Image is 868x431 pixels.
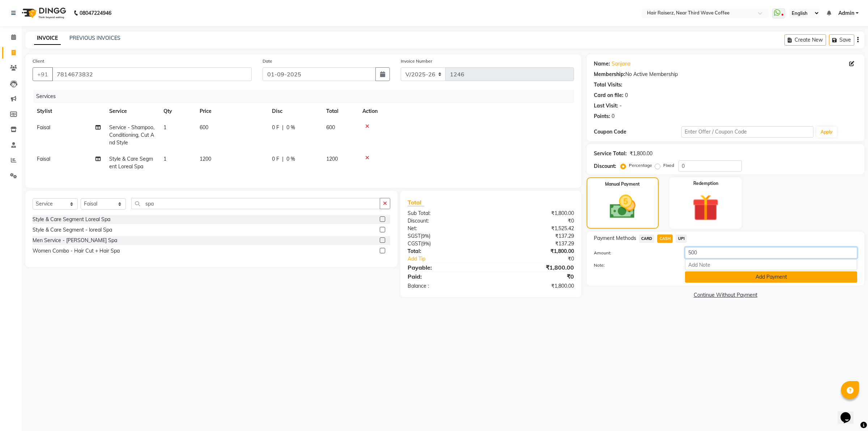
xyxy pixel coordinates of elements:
[272,155,279,163] span: 0 F
[491,272,579,281] div: ₹0
[18,3,68,23] img: logo
[33,237,117,244] div: Men Service - [PERSON_NAME] Spa
[693,180,718,187] label: Redemption
[838,9,854,17] span: Admin
[358,103,574,119] th: Action
[491,263,579,272] div: ₹1,800.00
[263,58,272,64] label: Date
[663,162,674,169] label: Fixed
[601,192,644,222] img: _cash.svg
[685,247,857,258] input: Amount
[491,240,579,248] div: ₹137.29
[69,35,120,41] a: PREVIOUS INVOICES
[506,255,579,263] div: ₹0
[159,103,195,119] th: Qty
[402,248,491,255] div: Total:
[594,128,682,136] div: Coupon Code
[402,232,491,240] div: ( )
[33,103,105,119] th: Stylist
[685,259,857,270] input: Add Note
[408,240,421,247] span: CGST
[657,234,673,243] span: CASH
[588,250,680,256] label: Amount:
[33,58,44,64] label: Client
[685,271,857,283] button: Add Payment
[784,34,826,46] button: Create New
[402,263,491,272] div: Payable:
[200,124,208,131] span: 600
[80,3,111,23] b: 08047224946
[37,124,50,131] span: Faisal
[37,156,50,162] span: Faisal
[422,233,429,239] span: 9%
[200,156,211,162] span: 1200
[594,234,636,242] span: Payment Methods
[408,233,421,239] span: SGST
[402,255,505,263] a: Add Tip
[588,291,863,299] a: Continue Without Payment
[594,81,622,89] div: Total Visits:
[105,103,159,119] th: Service
[594,102,618,110] div: Last Visit:
[676,234,687,243] span: UPI
[109,156,153,170] span: Style & Care Segment Loreal Spa
[268,103,322,119] th: Disc
[402,272,491,281] div: Paid:
[594,60,610,68] div: Name:
[594,113,610,120] div: Points:
[33,247,120,255] div: Women Combo - Hair Cut + Hair Spa
[491,225,579,232] div: ₹1,525.42
[326,124,335,131] span: 600
[286,124,295,131] span: 0 %
[491,232,579,240] div: ₹137.29
[491,217,579,225] div: ₹0
[816,127,837,138] button: Apply
[272,124,279,131] span: 0 F
[605,181,640,187] label: Manual Payment
[322,103,358,119] th: Total
[594,71,857,78] div: No Active Membership
[594,92,624,99] div: Card on file:
[588,262,680,269] label: Note:
[402,225,491,232] div: Net:
[491,282,579,290] div: ₹1,800.00
[326,156,338,162] span: 1200
[838,402,861,424] iframe: chat widget
[33,90,579,103] div: Services
[612,60,630,68] a: Sanjana
[402,282,491,290] div: Balance :
[402,217,491,225] div: Discount:
[34,32,61,45] a: INVOICE
[422,241,429,246] span: 9%
[639,234,655,243] span: CARD
[681,126,813,138] input: Enter Offer / Coupon Code
[401,58,432,64] label: Invoice Number
[630,150,652,157] div: ₹1,800.00
[402,210,491,217] div: Sub Total:
[163,124,166,131] span: 1
[33,226,112,234] div: Style & Care Segment - loreal Spa
[629,162,652,169] label: Percentage
[163,156,166,162] span: 1
[131,198,380,209] input: Search or Scan
[286,155,295,163] span: 0 %
[829,34,854,46] button: Save
[33,216,110,223] div: Style & Care Segment Loreal Spa
[594,162,616,170] div: Discount:
[594,71,625,78] div: Membership:
[109,124,154,146] span: Service - Shampoo, Conditioning, Cut And Style
[625,92,628,99] div: 0
[282,155,284,163] span: |
[282,124,284,131] span: |
[594,150,627,157] div: Service Total:
[491,210,579,217] div: ₹1,800.00
[52,67,252,81] input: Search by Name/Mobile/Email/Code
[33,67,53,81] button: +91
[491,248,579,255] div: ₹1,800.00
[620,102,622,110] div: -
[402,240,491,248] div: ( )
[195,103,268,119] th: Price
[612,113,614,120] div: 0
[684,191,727,224] img: _gift.svg
[408,199,424,206] span: Total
